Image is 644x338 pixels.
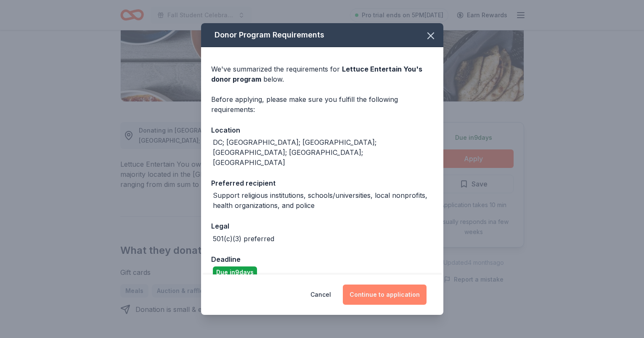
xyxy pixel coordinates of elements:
[211,254,433,265] div: Deadline
[213,266,257,278] div: Due in 9 days
[211,221,433,232] div: Legal
[211,64,433,84] div: We've summarized the requirements for below.
[211,125,433,136] div: Location
[310,285,331,305] button: Cancel
[343,285,427,305] button: Continue to application
[213,190,433,210] div: Support religious institutions, schools/universities, local nonprofits, health organizations, and...
[211,94,433,114] div: Before applying, please make sure you fulfill the following requirements:
[213,137,433,168] div: DC; [GEOGRAPHIC_DATA]; [GEOGRAPHIC_DATA]; [GEOGRAPHIC_DATA]; [GEOGRAPHIC_DATA]; [GEOGRAPHIC_DATA]
[211,178,433,189] div: Preferred recipient
[213,234,274,244] div: 501(c)(3) preferred
[201,23,443,47] div: Donor Program Requirements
